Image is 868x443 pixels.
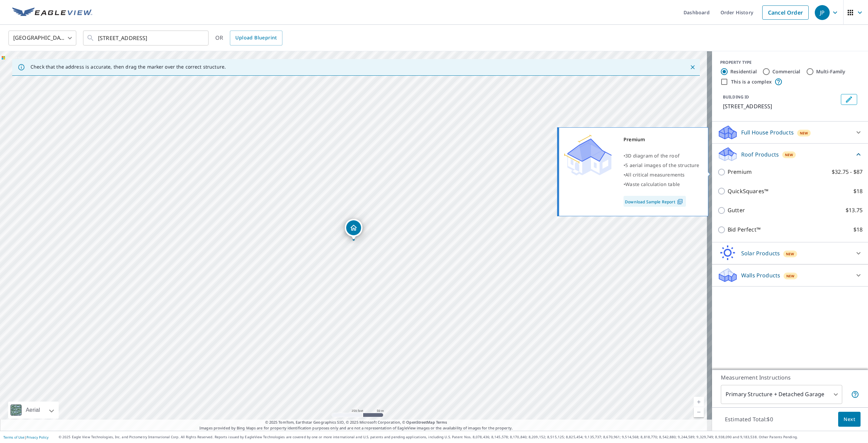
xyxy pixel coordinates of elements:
p: | [3,435,48,439]
p: $32.75 - $87 [832,168,863,176]
span: New [786,251,794,257]
a: Upload Blueprint [230,31,282,45]
p: Solar Products [741,249,780,257]
a: Terms [436,420,447,425]
span: New [786,273,795,279]
input: Search by address or latitude-longitude [98,29,195,48]
div: OR [215,31,282,45]
a: Privacy Policy [26,435,48,440]
button: Edit building 1 [841,94,857,105]
div: Walls ProductsNew [717,267,863,283]
p: Gutter [728,206,745,215]
p: Check that the address is accurate, then drag the marker over the correct structure. [31,64,226,70]
p: QuickSquares™ [728,187,768,196]
img: Pdf Icon [675,199,685,205]
span: 5 aerial images of the structure [625,162,699,168]
p: Premium [728,168,752,176]
div: • [624,151,699,161]
img: Premium [564,135,612,176]
span: Next [844,415,855,424]
p: © 2025 Eagle View Technologies, Inc. and Pictometry International Corp. All Rights Reserved. Repo... [59,435,865,440]
p: Full House Products [741,128,794,136]
button: Close [688,63,697,72]
div: • [624,180,699,189]
div: Dropped pin, building 1, Residential property, 13040 Saratoga Ln N Champlin, MN 55316 [345,219,362,240]
div: Aerial [8,402,59,419]
span: Waste calculation table [625,181,680,187]
a: Cancel Order [762,5,809,20]
div: JP [815,5,830,20]
div: Primary Structure + Detached Garage [721,385,842,404]
div: Solar ProductsNew [717,245,863,261]
label: Commercial [772,68,801,75]
div: PROPERTY TYPE [720,59,860,66]
span: 3D diagram of the roof [625,152,679,159]
div: Full House ProductsNew [717,124,863,141]
a: Current Level 17, Zoom In [694,397,704,407]
label: This is a complex [731,78,772,85]
div: Aerial [24,402,42,419]
span: © 2025 TomTom, Earthstar Geographics SIO, © 2025 Microsoft Corporation, © [265,420,447,425]
button: Next [838,412,861,427]
img: EV Logo [12,7,92,18]
div: Roof ProductsNew [717,146,863,162]
p: Bid Perfect™ [728,225,761,234]
div: [GEOGRAPHIC_DATA] [8,29,76,48]
div: Premium [624,135,699,144]
span: All critical measurements [625,171,685,178]
p: BUILDING ID [723,94,749,100]
div: • [624,170,699,180]
label: Residential [730,68,757,75]
div: • [624,161,699,170]
span: New [785,152,793,158]
p: Estimated Total: $0 [719,412,778,427]
p: Walls Products [741,271,780,279]
p: Measurement Instructions [721,373,859,382]
span: New [800,130,808,136]
p: $18 [853,225,863,234]
a: OpenStreetMap [406,420,435,425]
a: Download Sample Report [624,196,686,207]
p: Roof Products [741,150,779,159]
p: $13.75 [846,206,863,215]
span: Your report will include the primary structure and a detached garage if one exists. [851,390,859,399]
p: [STREET_ADDRESS] [723,102,838,110]
a: Current Level 17, Zoom Out [694,407,704,417]
a: Terms of Use [3,435,24,440]
label: Multi-Family [816,68,846,75]
span: Upload Blueprint [235,34,277,42]
p: $18 [853,187,863,196]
